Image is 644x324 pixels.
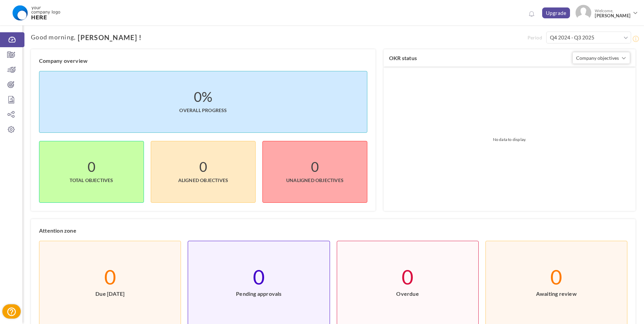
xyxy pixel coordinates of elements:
[528,34,546,41] span: Period
[39,57,88,64] label: Company overview
[384,68,635,211] label: No data to display.
[396,280,419,297] span: Overdue
[95,280,125,297] span: Due [DATE]
[572,52,630,64] button: Company objectives
[402,273,413,280] label: 0
[253,273,265,280] label: 0
[236,280,281,297] span: Pending approvals
[76,34,142,41] span: [PERSON_NAME] !
[546,32,631,43] input: Select Period *
[575,5,591,21] img: Photo
[70,170,113,184] span: Total objectives
[389,55,417,61] label: OKR status
[591,5,632,22] span: Welcome,
[31,34,74,41] span: Good morning
[194,93,212,100] label: 0%
[595,13,630,18] span: [PERSON_NAME]
[573,2,641,22] a: Photo Welcome,[PERSON_NAME]
[104,273,116,280] label: 0
[526,9,537,20] a: Notifications
[178,170,228,184] span: Aligned Objectives
[542,7,570,18] a: Upgrade
[179,100,227,114] span: Overall progress
[286,170,344,184] span: UnAligned Objectives
[199,163,207,170] label: 0
[311,163,319,170] label: 0
[88,163,95,170] label: 0
[31,34,528,41] h1: ,
[576,55,619,61] span: Company objectives
[536,280,577,297] span: Awaiting review
[39,227,76,234] label: Attention zone
[8,4,65,21] img: Logo
[550,273,562,280] label: 0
